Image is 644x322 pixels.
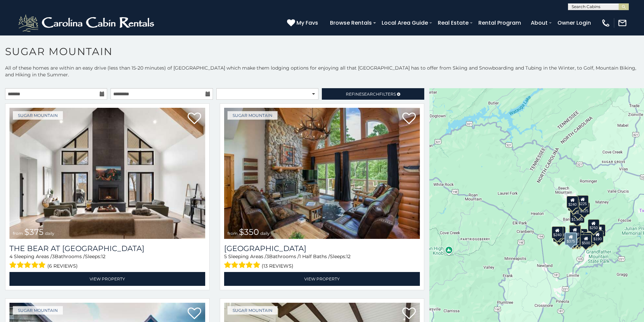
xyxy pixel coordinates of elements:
div: Sleeping Areas / Bathrooms / Sleeps: [224,253,420,270]
span: daily [45,231,54,236]
span: 3 [52,253,55,259]
a: Sugar Mountain [13,306,63,315]
a: Add to favorites [188,307,201,321]
div: $1,095 [570,211,585,223]
span: $375 [24,227,44,237]
a: [GEOGRAPHIC_DATA] [224,244,420,253]
span: (6 reviews) [47,262,78,270]
div: $375 [565,232,577,245]
div: $250 [588,219,599,231]
a: Add to favorites [402,112,416,126]
div: $240 [567,196,578,208]
a: Add to favorites [402,307,416,321]
a: Owner Login [554,17,594,29]
div: $225 [577,195,589,207]
a: Grouse Moor Lodge from $350 daily [224,108,420,239]
div: $190 [592,230,603,243]
a: Rental Program [475,17,524,29]
img: phone-regular-white.png [601,18,611,28]
a: Sugar Mountain [228,111,278,120]
span: Refine Filters [346,92,396,97]
a: Add to favorites [188,112,201,126]
a: Browse Rentals [327,17,375,29]
span: Search [362,92,379,97]
div: $300 [569,226,581,238]
div: $500 [580,234,592,247]
span: 12 [101,253,105,259]
span: from [13,231,23,236]
a: The Bear At Sugar Mountain from $375 daily [9,108,205,239]
span: from [228,231,238,236]
img: Grouse Moor Lodge [224,108,420,239]
img: White-1-2.png [17,13,157,33]
span: 1 Half Baths / [299,253,330,259]
a: View Property [224,272,420,286]
a: Sugar Mountain [228,306,278,315]
div: $125 [578,202,590,215]
img: The Bear At Sugar Mountain [9,108,205,239]
a: Sugar Mountain [13,111,63,120]
a: Real Estate [434,17,472,29]
span: daily [260,231,270,236]
img: mail-regular-white.png [618,18,627,28]
a: RefineSearchFilters [322,88,424,100]
div: $240 [552,226,563,239]
div: $200 [576,229,588,241]
span: 4 [9,253,13,259]
span: 3 [266,253,269,259]
span: 5 [224,253,227,259]
a: My Favs [287,19,320,27]
div: Sleeping Areas / Bathrooms / Sleeps: [9,253,205,270]
div: $155 [594,224,605,237]
span: 12 [346,253,351,259]
a: Local Area Guide [378,17,431,29]
h3: Grouse Moor Lodge [224,244,420,253]
div: $190 [569,225,580,237]
span: My Favs [296,19,318,27]
a: About [527,17,551,29]
a: The Bear At [GEOGRAPHIC_DATA] [9,244,205,253]
span: $350 [239,227,259,237]
h3: The Bear At Sugar Mountain [9,244,205,253]
span: (13 reviews) [262,262,293,270]
a: View Property [9,272,205,286]
div: $195 [583,232,595,245]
